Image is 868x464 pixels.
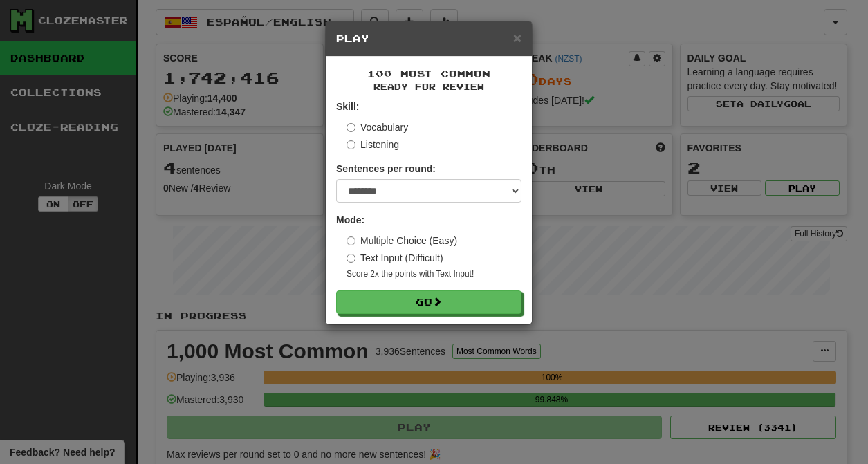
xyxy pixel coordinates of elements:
h5: Play [336,32,521,46]
label: Vocabulary [347,120,408,134]
label: Listening [347,138,399,151]
input: Multiple Choice (Easy) [347,236,355,245]
input: Text Input (Difficult) [347,254,355,263]
strong: Skill: [336,101,359,112]
span: 100 Most Common [367,68,490,80]
span: × [513,30,521,46]
strong: Mode: [336,214,364,225]
small: Ready for Review [336,81,521,93]
label: Multiple Choice (Easy) [347,234,457,248]
button: Go [336,290,521,314]
label: Sentences per round: [336,162,436,176]
button: Close [513,30,521,45]
input: Vocabulary [347,123,355,132]
input: Listening [347,140,355,149]
small: Score 2x the points with Text Input ! [347,268,521,280]
label: Text Input (Difficult) [347,251,443,265]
